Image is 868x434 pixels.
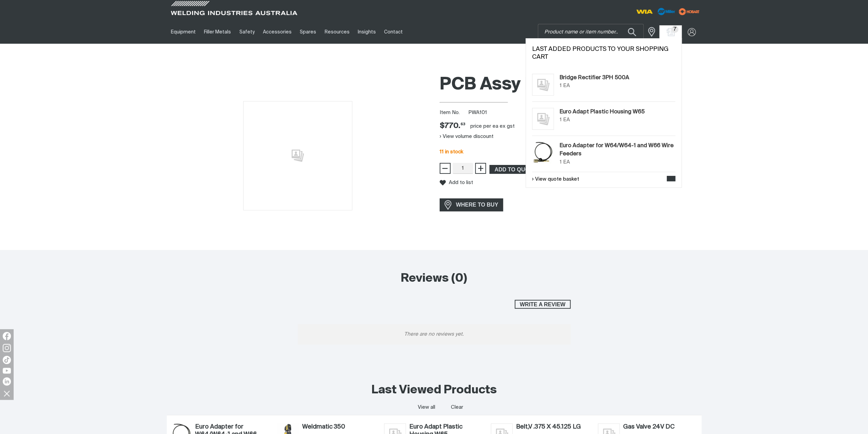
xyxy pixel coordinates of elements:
[371,383,497,398] h2: Last Viewed Products
[200,20,235,44] a: Filler Metals
[563,158,570,166] div: EA
[442,163,448,174] span: −
[532,142,554,164] img: Euro Adapter for W64/W64-1 and W66 Wire Feeders
[449,180,473,185] span: Add to list
[243,101,352,210] img: No image for this product
[489,165,565,174] button: Add PCB Assy Primary Inverter to the shopping cart
[623,423,698,431] a: Gas Valve 24V DC
[560,159,562,165] span: 1
[440,109,467,117] span: Item No.
[560,83,562,88] span: 1
[3,368,11,374] img: YouTube
[532,108,554,130] img: No image for this product
[235,20,259,44] a: Safety
[380,20,407,44] a: Contact
[259,20,296,44] a: Accessories
[532,176,579,183] a: View quote basket
[560,108,645,116] a: Euro Adapt Plastic Housing W65
[532,74,554,96] img: No image for this product
[302,423,377,431] a: Weldmatic 350
[3,377,11,386] img: LinkedIn
[298,271,571,286] h2: Reviews (0)
[3,332,11,340] img: Facebook
[560,74,629,82] a: Bridge Rectifier 3PH 500A
[452,199,503,210] span: WHERE TO BUY
[167,20,200,44] a: Equipment
[560,117,562,122] span: 1
[671,26,678,33] span: 7
[477,163,484,174] span: +
[677,6,702,17] img: miller
[1,388,13,399] img: hide socials
[500,123,515,130] div: ex gst
[532,45,675,61] h2: Last added products to your shopping cart
[620,24,644,40] button: Search products
[354,20,380,44] a: Insights
[470,123,498,130] div: price per EA
[665,28,676,36] a: Shopping cart (7 product(s))
[440,180,473,186] button: Add to list
[515,300,571,309] button: Write a review
[298,324,571,345] p: There are no reviews yet.
[440,198,503,211] a: WHERE TO BUY
[440,74,702,96] h1: PCB Assy Primary Inverter
[440,131,494,142] button: View volume discount
[490,165,564,174] span: ADD TO QUOTE BASKET
[460,122,465,126] sup: 63
[440,121,465,131] span: $770.
[3,344,11,352] img: Instagram
[538,24,643,40] input: Product name or item number...
[417,404,435,411] a: View all last viewed products
[468,110,487,115] span: PWA101
[440,121,465,131] div: Price
[296,20,320,44] a: Spares
[450,403,465,412] button: Clear all last viewed products
[516,423,591,431] a: Belt,V .375 X 45.125 LG
[563,82,570,90] div: EA
[320,20,353,44] a: Resources
[560,142,675,158] a: Euro Adapter for W64/W64-1 and W66 Wire Feeders
[515,300,570,309] span: Write a review
[440,149,463,154] span: 11 in stock
[167,20,568,44] nav: Main
[563,116,570,124] div: EA
[3,356,11,364] img: TikTok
